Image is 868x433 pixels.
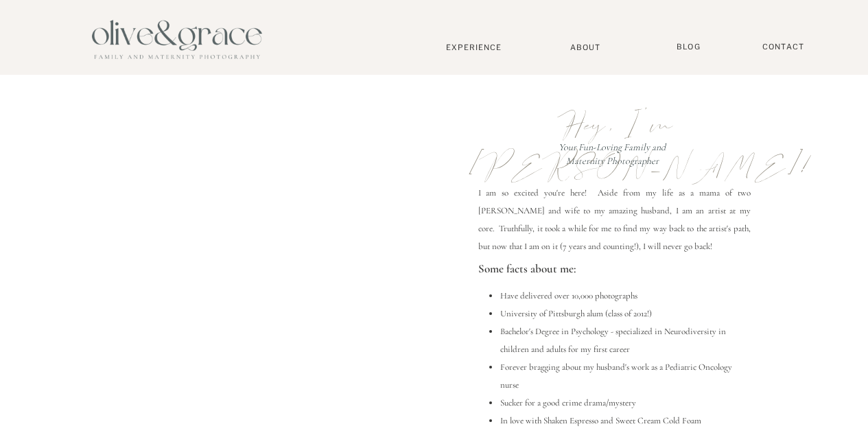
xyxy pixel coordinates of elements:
[500,358,751,394] li: Forever bragging about my husband's work as a Pediatric Oncology nurse
[672,42,706,52] a: BLOG
[500,305,751,323] li: University of Pittsburgh alum (class of 2012!)
[500,287,751,305] li: Have delivered over 10,000 photographs
[466,104,764,148] p: Hey, I'm [PERSON_NAME]!
[756,42,811,52] a: Contact
[478,257,752,281] p: Some facts about me:
[500,412,751,430] li: In love with Shaken Espresso and Sweet Cream Cold Foam
[565,43,607,51] a: About
[500,394,751,412] li: Sucker for a good crime drama/mystery
[478,184,751,254] p: I am so excited you're here! Aside from my life as a mama of two [PERSON_NAME] and wife to my ama...
[429,43,519,52] a: Experience
[500,323,751,358] li: Bachelor's Degree in Psychology - specialized in Neurodiversity in children and adults for my fir...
